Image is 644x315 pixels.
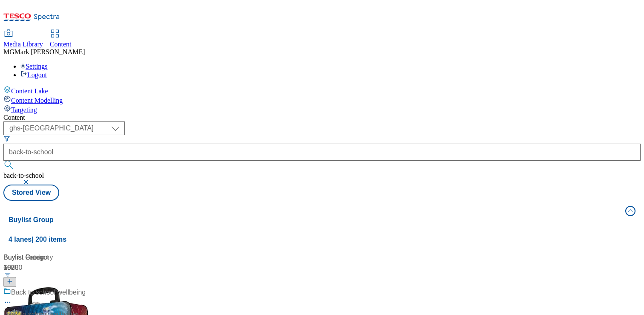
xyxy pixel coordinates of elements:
[11,87,48,95] span: Content Lake
[50,40,72,48] span: Content
[9,215,620,225] h4: Buylist Group
[11,97,63,104] span: Content Modelling
[14,48,85,55] span: Mark [PERSON_NAME]
[3,263,354,273] div: 10000
[3,144,641,161] input: Search
[3,172,44,179] span: back-to-school
[3,201,641,249] button: Buylist Group4 lanes| 200 items
[3,40,43,48] span: Media Library
[3,104,641,114] a: Targeting
[20,63,48,70] a: Settings
[3,114,641,121] div: Content
[3,48,14,55] span: MG
[11,287,86,298] div: Back to school wellbeing
[3,30,43,48] a: Media Library
[20,71,47,78] a: Logout
[3,95,641,104] a: Content Modelling
[3,263,110,273] div: 1538
[3,185,59,201] button: Stored View
[3,135,10,142] svg: Search Filters
[11,106,37,113] span: Targeting
[3,252,354,263] div: Buylist Product
[50,30,72,48] a: Content
[9,236,66,243] span: 4 lanes | 200 items
[3,86,641,95] a: Content Lake
[3,252,110,263] div: Buylist Category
